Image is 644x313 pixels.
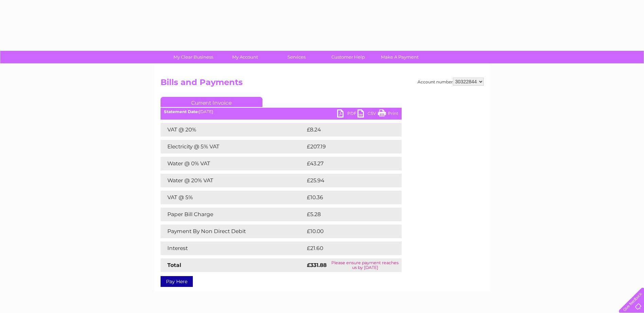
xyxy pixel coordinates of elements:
td: £25.94 [305,174,388,187]
a: Print [378,109,398,119]
a: Pay Here [161,276,193,287]
td: Please ensure payment reaches us by [DATE] [329,258,401,272]
strong: £331.88 [307,262,327,268]
h2: Bills and Payments [161,78,484,90]
td: £207.19 [305,140,389,153]
td: £5.28 [305,208,386,221]
td: Interest [161,242,305,255]
td: VAT @ 20% [161,123,305,137]
a: Services [269,51,325,63]
td: Water @ 20% VAT [161,174,305,187]
td: £10.36 [305,191,387,204]
td: VAT @ 5% [161,191,305,204]
td: Payment By Non Direct Debit [161,225,305,238]
a: Current Invoice [161,97,262,107]
td: £8.24 [305,123,386,137]
a: PDF [337,109,357,119]
div: [DATE] [161,109,402,114]
td: £43.27 [305,157,388,170]
td: Electricity @ 5% VAT [161,140,305,153]
b: Statement Date: [164,109,199,114]
div: Account number [418,78,484,86]
td: Paper Bill Charge [161,208,305,221]
a: CSV [357,109,378,119]
a: Customer Help [320,51,376,63]
strong: Total [167,262,181,268]
td: £21.60 [305,242,387,255]
a: My Account [217,51,273,63]
td: Water @ 0% VAT [161,157,305,170]
a: Make A Payment [372,51,428,63]
td: £10.00 [305,225,388,238]
a: My Clear Business [165,51,221,63]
